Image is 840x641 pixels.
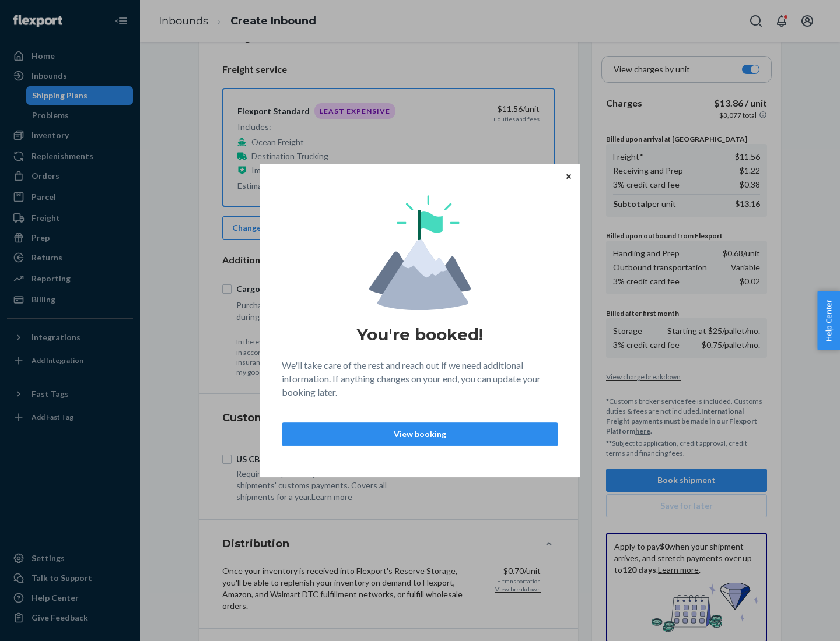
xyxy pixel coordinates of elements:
img: svg+xml,%3Csvg%20viewBox%3D%220%200%20174%20197%22%20fill%3D%22none%22%20xmlns%3D%22http%3A%2F%2F... [369,195,471,310]
button: Close [563,170,575,182]
button: View booking [282,422,558,446]
p: We'll take care of the rest and reach out if we need additional information. If anything changes ... [282,359,558,399]
h1: You're booked! [357,324,483,345]
p: View booking [292,428,548,440]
